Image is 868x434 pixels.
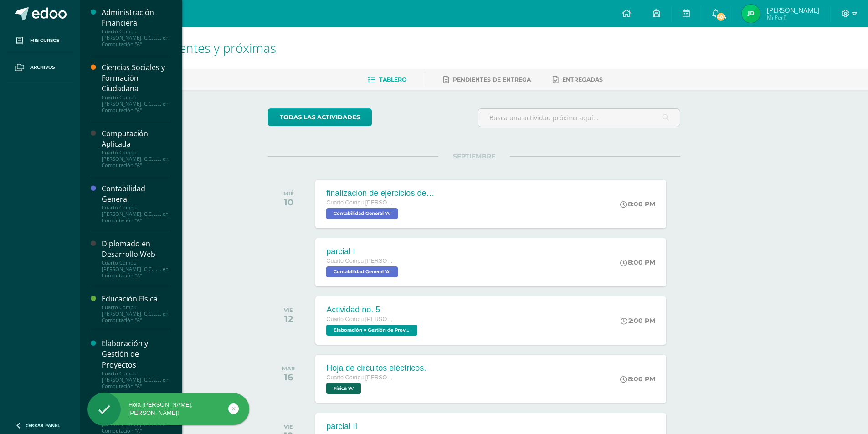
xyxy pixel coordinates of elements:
span: Mis cursos [30,37,59,44]
span: SEPTIEMBRE [438,152,510,160]
span: Pendientes de entrega [453,76,531,83]
div: Administración Financiera [102,7,171,28]
div: Ciencias Sociales y Formación Ciudadana [102,62,171,94]
a: Computación AplicadaCuarto Compu [PERSON_NAME]. C.C.L.L. en Computación "A" [102,128,171,168]
div: Cuarto Compu [PERSON_NAME]. C.C.L.L. en Computación "A" [102,260,171,279]
div: 8:00 PM [620,375,655,383]
img: 55e888265230a99cc5fbb1b67de9fd4c.png [742,5,760,23]
a: Entregadas [553,72,603,87]
span: Cuarto Compu [PERSON_NAME]. C.C.L.L. en Computación [326,258,395,264]
div: Contabilidad General [102,184,171,204]
span: Cuarto Compu [PERSON_NAME]. C.C.L.L. en Computación [326,374,395,381]
span: Entregadas [562,76,603,83]
div: Actividad no. 5 [326,305,420,315]
span: Cuarto Compu [PERSON_NAME]. C.C.L.L. en Computación [326,199,395,206]
span: Mi Perfil [767,14,819,21]
div: MAR [282,365,295,372]
span: Cerrar panel [26,422,60,429]
span: Elaboración y Gestión de Proyectos 'A' [326,325,417,336]
div: finalizacion de ejercicios de T gráficas, 2 firmas [326,189,436,198]
a: Educación FísicaCuarto Compu [PERSON_NAME]. C.C.L.L. en Computación "A" [102,294,171,323]
div: MIÉ [283,190,294,197]
a: Ciencias Sociales y Formación CiudadanaCuarto Compu [PERSON_NAME]. C.C.L.L. en Computación "A" [102,62,171,113]
a: Diplomado en Desarrollo WebCuarto Compu [PERSON_NAME]. C.C.L.L. en Computación "A" [102,239,171,279]
div: 8:00 PM [620,200,655,208]
div: Elaboración y Gestión de Proyectos [102,338,171,370]
a: Elaboración y Gestión de ProyectosCuarto Compu [PERSON_NAME]. C.C.L.L. en Computación "A" [102,338,171,389]
a: Contabilidad GeneralCuarto Compu [PERSON_NAME]. C.C.L.L. en Computación "A" [102,184,171,224]
div: Cuarto Compu [PERSON_NAME]. C.C.L.L. en Computación "A" [102,94,171,113]
a: Pendientes de entrega [443,72,531,87]
div: Cuarto Compu [PERSON_NAME]. C.C.L.L. en Computación "A" [102,304,171,323]
span: 484 [716,12,726,22]
div: parcial I [326,247,400,256]
div: 12 [284,313,293,324]
div: Hola [PERSON_NAME], [PERSON_NAME]! [87,401,249,417]
div: 2:00 PM [621,317,655,325]
span: [PERSON_NAME] [767,5,819,15]
a: Archivos [7,54,73,81]
span: Contabilidad General 'A' [326,208,398,219]
div: Cuarto Compu [PERSON_NAME]. C.C.L.L. en Computación "A" [102,204,171,224]
input: Busca una actividad próxima aquí... [478,109,680,127]
a: todas las Actividades [268,108,372,126]
span: Tablero [379,76,406,83]
div: parcial II [326,422,420,431]
div: Computación Aplicada [102,128,171,149]
div: 16 [282,372,295,383]
div: Educación Física [102,294,171,304]
div: Cuarto Compu [PERSON_NAME]. C.C.L.L. en Computación "A" [102,149,171,168]
a: Mis cursos [7,27,73,54]
div: Hoja de circuitos eléctricos. [326,363,426,373]
div: Cuarto Compu [PERSON_NAME]. C.C.L.L. en Computación "A" [102,28,171,47]
span: Archivos [30,64,55,71]
div: VIE [284,307,293,313]
div: 10 [283,197,294,208]
div: Cuarto Compu [PERSON_NAME]. C.C.L.L. en Computación "A" [102,370,171,389]
div: Diplomado en Desarrollo Web [102,239,171,260]
span: Física 'A' [326,383,361,394]
span: Contabilidad General 'A' [326,266,398,277]
div: 8:00 PM [620,258,655,266]
div: VIE [284,424,293,430]
a: Tablero [368,72,406,87]
a: Administración FinancieraCuarto Compu [PERSON_NAME]. C.C.L.L. en Computación "A" [102,7,171,47]
span: Actividades recientes y próximas [91,39,276,56]
span: Cuarto Compu [PERSON_NAME]. C.C.L.L. en Computación [326,316,395,322]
